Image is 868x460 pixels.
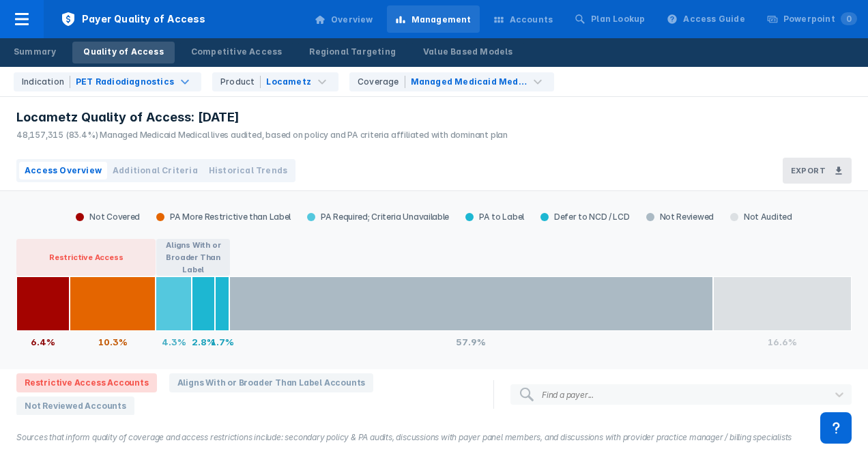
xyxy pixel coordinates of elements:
div: Product [220,76,261,88]
div: Summary [14,46,56,58]
div: Competitive Access [191,46,283,58]
a: Value Based Models [412,42,524,63]
div: PA Required; Criteria Unavailable [299,212,457,222]
div: 10.3% [70,331,156,353]
div: Locametz [266,76,311,88]
div: Contact Support [820,412,852,444]
div: Find a payer... [542,390,594,400]
div: Not Audited [722,212,800,222]
a: Quality of Access [72,42,174,63]
button: Aligns With or Broader Than Label [156,239,230,276]
div: Management [411,14,472,26]
div: 4.3% [156,331,192,353]
button: Restrictive Access [16,239,156,276]
button: Export [783,158,852,184]
div: Managed Medicaid Medical [411,76,527,88]
div: Overview [331,14,373,26]
div: Access Guide [683,13,744,25]
div: Powerpoint [783,13,857,25]
div: PA to Label [457,212,532,222]
div: PET Radiodiagnostics [76,76,174,88]
span: Restrictive Access Accounts [16,373,157,392]
div: Not Covered [68,212,148,222]
div: 48,157,315 (83.4%) Managed Medicaid Medical lives audited, based on policy and PA criteria affili... [16,129,508,141]
a: Summary [3,42,67,63]
div: 16.6% [713,331,852,353]
div: Indication [22,76,70,88]
div: 1.7% [215,331,229,353]
div: 57.9% [229,331,713,353]
span: Additional Criteria [113,164,198,177]
span: Historical Trends [209,164,287,177]
a: Regional Targeting [298,42,407,63]
div: Quality of Access [83,46,163,58]
div: Not Reviewed [638,212,722,222]
div: Plan Lookup [591,13,645,25]
span: Not Reviewed Accounts [16,397,134,416]
div: Coverage [358,76,405,88]
figcaption: Sources that inform quality of coverage and access restrictions include: secondary policy & PA au... [16,431,852,444]
div: 6.4% [16,331,70,353]
button: Access Overview [19,162,107,179]
div: 2.8% [192,331,215,353]
div: PA More Restrictive than Label [148,212,299,222]
button: Historical Trends [203,162,293,179]
div: Value Based Models [423,46,513,58]
h3: Export [791,166,826,175]
span: 0 [841,12,857,25]
a: Accounts [485,5,562,33]
div: Accounts [510,14,553,26]
div: Defer to NCD / LCD [532,212,638,222]
a: Competitive Access [180,42,293,63]
a: Management [387,5,480,33]
span: Locametz Quality of Access: [DATE] [16,109,240,126]
a: Overview [306,5,381,33]
button: Additional Criteria [107,162,203,179]
div: Regional Targeting [309,46,396,58]
span: Access Overview [25,164,102,177]
span: Aligns With or Broader Than Label Accounts [169,373,374,392]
